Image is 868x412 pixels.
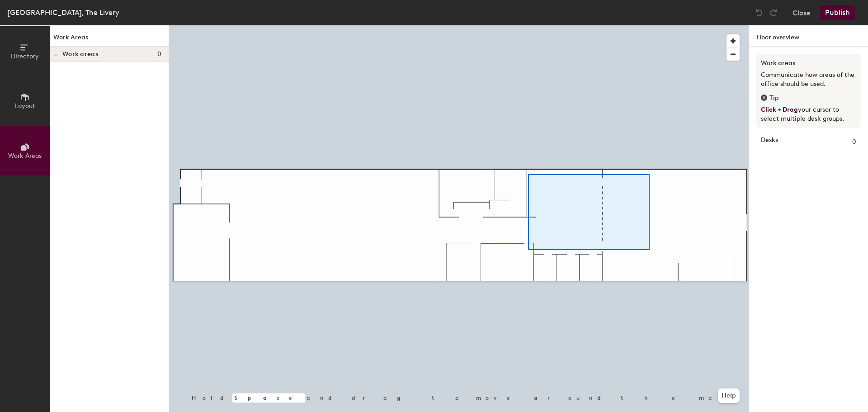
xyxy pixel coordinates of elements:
span: Work areas [62,51,98,58]
p: Communicate how areas of the office should be used. [761,71,856,89]
h1: Floor overview [749,25,868,47]
button: Close [793,5,811,20]
span: Work Areas [8,152,42,160]
span: Directory [11,52,39,60]
h3: Work areas [761,58,856,68]
strong: Desks [761,137,778,147]
span: 0 [852,137,856,147]
span: Layout [15,102,35,110]
button: Publish [820,5,855,20]
div: Tip [761,93,856,103]
div: [GEOGRAPHIC_DATA], The Livery [7,7,119,18]
span: Click + Drag [761,106,798,114]
button: Help [718,388,740,403]
img: Undo [755,8,764,17]
span: 0 [157,51,161,58]
img: Redo [769,8,778,17]
p: your cursor to select multiple desk groups. [761,105,856,123]
h1: Work Areas [50,33,169,47]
